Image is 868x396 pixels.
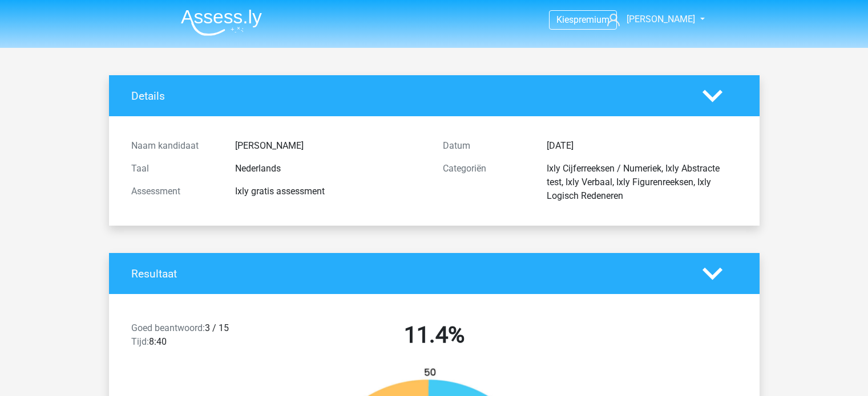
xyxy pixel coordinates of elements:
h4: Resultaat [131,267,685,280]
span: premium [574,14,609,25]
h4: Details [131,89,685,103]
div: Taal [123,162,227,175]
h2: 11.4% [287,321,582,349]
div: Ixly Cijferreeksen / Numeriek, Ixly Abstracte test, Ixly Verbaal, Ixly Figurenreeksen, Ixly Logis... [538,162,746,203]
div: [DATE] [538,139,746,153]
div: Ixly gratis assessment [227,185,434,198]
span: [PERSON_NAME] [627,14,695,25]
span: Kies [556,14,574,25]
div: Assessment [123,185,227,198]
div: Datum [434,139,538,153]
div: Categoriën [434,162,538,203]
img: Assessly [181,9,262,36]
span: Goed beantwoord: [131,322,205,333]
div: Nederlands [227,162,434,175]
a: [PERSON_NAME] [603,13,696,26]
span: Tijd: [131,336,149,347]
div: 3 / 15 8:40 [123,321,278,353]
div: Naam kandidaat [123,139,227,153]
div: [PERSON_NAME] [227,139,434,153]
a: Kiespremium [550,12,616,27]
